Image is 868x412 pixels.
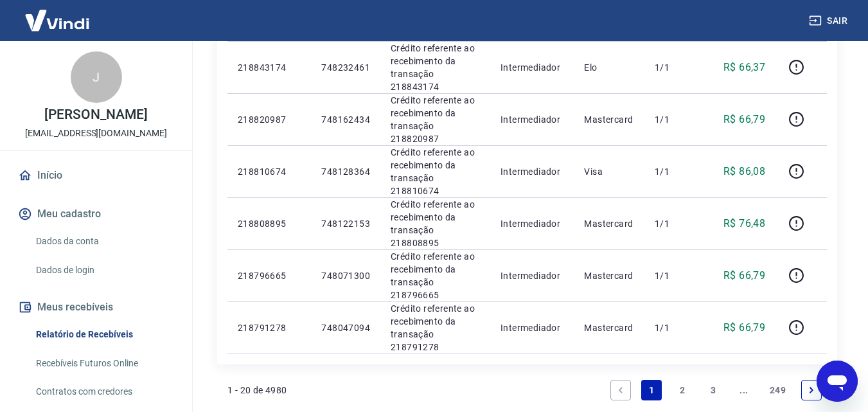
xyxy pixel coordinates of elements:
[321,165,370,178] p: 748128364
[227,384,287,397] p: 1 - 20 de 4980
[723,320,765,336] p: R$ 66,79
[15,293,177,321] button: Meus recebíveis
[655,113,693,126] p: 1/1
[15,200,177,228] button: Meu cadastro
[723,268,765,283] p: R$ 66,79
[391,42,480,93] p: Crédito referente ao recebimento da transação 218843174
[15,1,99,40] img: Vindi
[723,216,765,231] p: R$ 76,48
[31,228,177,255] a: Dados da conta
[655,217,693,230] p: 1/1
[391,250,480,301] p: Crédito referente ao recebimento da transação 218796665
[672,380,693,400] a: Page 2
[321,113,370,126] p: 748162434
[25,127,167,140] p: [EMAIL_ADDRESS][DOMAIN_NAME]
[806,9,853,33] button: Sair
[391,302,480,354] p: Crédito referente ao recebimento da transação 218791278
[723,164,765,179] p: R$ 86,08
[655,165,693,178] p: 1/1
[238,269,301,282] p: 218796665
[723,60,765,75] p: R$ 66,37
[703,380,723,400] a: Page 3
[801,380,822,400] a: Next page
[238,61,301,74] p: 218843174
[321,61,370,74] p: 748232461
[391,198,480,249] p: Crédito referente ao recebimento da transação 218808895
[500,321,563,334] p: Intermediador
[391,94,480,145] p: Crédito referente ao recebimento da transação 218820987
[500,217,563,230] p: Intermediador
[584,321,634,334] p: Mastercard
[655,269,693,282] p: 1/1
[15,161,177,190] a: Início
[500,165,563,178] p: Intermediador
[584,269,634,282] p: Mastercard
[321,321,370,334] p: 748047094
[500,269,563,282] p: Intermediador
[655,321,693,334] p: 1/1
[31,379,177,405] a: Contratos com credores
[500,113,563,126] p: Intermediador
[44,108,147,121] p: [PERSON_NAME]
[321,269,370,282] p: 748071300
[734,380,754,400] a: Jump forward
[610,380,631,400] a: Previous page
[584,165,634,178] p: Visa
[321,217,370,230] p: 748122153
[31,257,177,283] a: Dados de login
[238,165,301,178] p: 218810674
[765,380,791,400] a: Page 249
[584,113,634,126] p: Mastercard
[71,51,122,103] div: J
[584,61,634,74] p: Elo
[238,321,301,334] p: 218791278
[723,112,765,127] p: R$ 66,79
[31,321,177,348] a: Relatório de Recebíveis
[238,113,301,126] p: 218820987
[31,350,177,377] a: Recebíveis Futuros Online
[641,380,662,400] a: Page 1 is your current page
[391,146,480,197] p: Crédito referente ao recebimento da transação 218810674
[584,217,634,230] p: Mastercard
[817,361,858,402] iframe: Botão para abrir a janela de mensagens
[500,61,563,74] p: Intermediador
[655,61,693,74] p: 1/1
[238,217,301,230] p: 218808895
[605,375,827,406] ul: Pagination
